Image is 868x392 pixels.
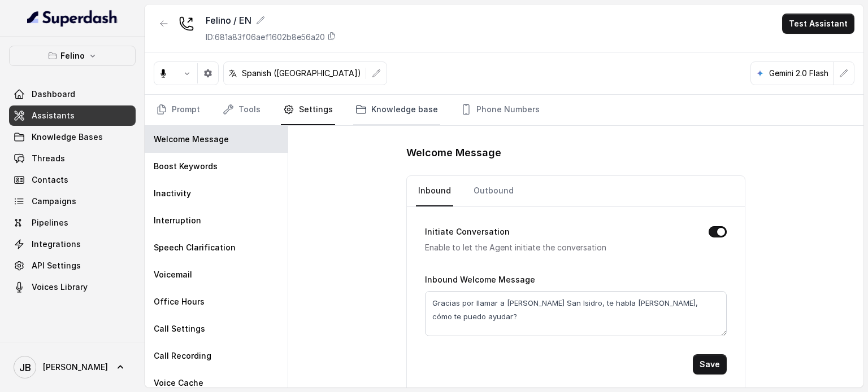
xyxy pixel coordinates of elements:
nav: Tabs [154,95,854,125]
span: Integrations [32,239,81,250]
a: Knowledge base [353,95,440,125]
a: Prompt [154,95,202,125]
a: Tools [220,95,263,125]
span: Knowledge Bases [32,131,103,143]
a: Outbound [471,176,516,206]
p: Inactivity [154,188,191,199]
p: Interruption [154,215,201,226]
p: Spanish ([GEOGRAPHIC_DATA]) [242,68,361,79]
a: API Settings [9,256,136,276]
span: Voices Library [32,281,88,293]
p: Boost Keywords [154,161,218,172]
p: Call Settings [154,323,205,334]
span: Pipelines [32,217,68,228]
a: Pipelines [9,213,136,233]
span: [PERSON_NAME] [43,362,108,373]
a: Contacts [9,170,136,190]
p: Enable to let the Agent initiate the conversation [425,241,691,254]
p: ID: 681a83f06aef1602b8e56a20 [206,32,325,43]
a: Integrations [9,234,136,254]
p: Speech Clarification [154,242,236,253]
a: Campaigns [9,191,136,212]
a: Knowledge Bases [9,127,136,147]
p: Voicemail [154,269,192,280]
p: Gemini 2.0 Flash [769,68,828,79]
a: Assistants [9,105,136,126]
p: Call Recording [154,350,211,362]
button: Save [693,354,727,375]
span: Contacts [32,174,68,186]
div: Felino / EN [206,14,336,27]
p: Felino [60,49,85,63]
text: JB [19,362,31,373]
span: Dashboard [32,89,75,100]
label: Initiate Conversation [425,225,510,239]
a: Dashboard [9,84,136,104]
button: Felino [9,46,136,66]
p: Voice Cache [154,377,203,389]
span: API Settings [32,260,81,271]
textarea: Gracias por llamar a [PERSON_NAME] San Isidro, te habla [PERSON_NAME], cómo te puedo ayudar? [425,291,727,336]
svg: google logo [756,69,765,78]
a: Settings [281,95,335,125]
p: Office Hours [154,296,205,307]
a: [PERSON_NAME] [9,351,136,383]
label: Inbound Welcome Message [425,275,535,284]
h1: Welcome Message [406,144,745,162]
span: Threads [32,153,65,164]
span: Assistants [32,110,75,121]
img: light.svg [27,9,118,27]
a: Voices Library [9,277,136,297]
span: Campaigns [32,196,76,207]
a: Phone Numbers [458,95,542,125]
a: Inbound [416,176,453,206]
a: Threads [9,148,136,169]
p: Welcome Message [154,134,229,145]
button: Test Assistant [782,14,854,34]
nav: Tabs [416,176,736,206]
